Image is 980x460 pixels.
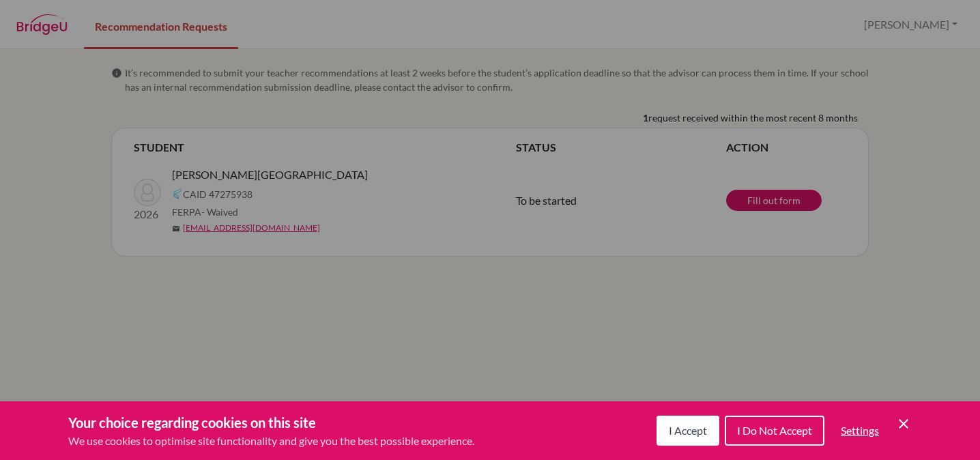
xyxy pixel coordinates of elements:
[657,416,719,446] button: I Accept
[68,412,474,433] h3: Your choice regarding cookies on this site
[830,417,890,444] button: Settings
[725,416,824,446] button: I Do Not Accept
[68,433,474,449] p: We use cookies to optimise site functionality and give you the best possible experience.
[669,424,707,437] span: I Accept
[841,424,879,437] span: Settings
[737,424,812,437] span: I Do Not Accept
[895,416,912,432] button: Save and close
